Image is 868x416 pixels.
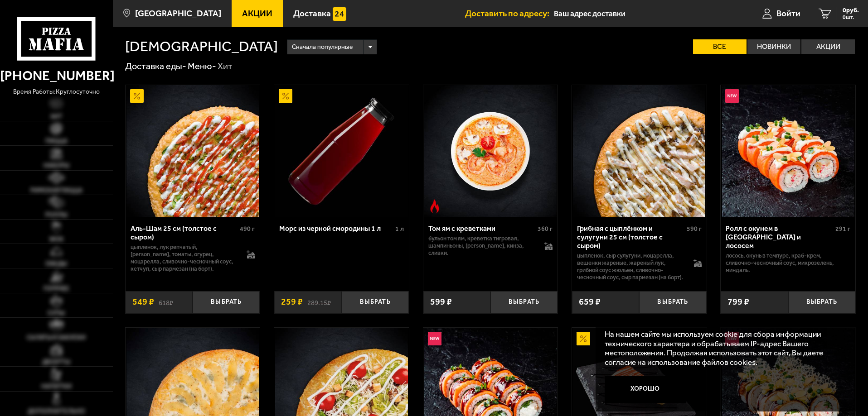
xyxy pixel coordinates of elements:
[428,224,536,233] div: Том ям с креветками
[843,7,859,14] span: 0 руб.
[126,85,259,217] img: Аль-Шам 25 см (толстое с сыром)
[49,236,63,243] span: WOK
[577,224,684,250] div: Грибная с цыплёнком и сулугуни 25 см (толстое с сыром)
[747,39,801,54] label: Новинки
[572,85,707,217] a: Грибная с цыплёнком и сулугуни 25 см (толстое с сыром)
[130,89,144,103] img: Акционный
[126,85,260,217] a: АкционныйАль-Шам 25 см (толстое с сыром)
[579,297,601,306] span: 659 ₽
[41,383,72,390] span: Напитки
[132,297,154,306] span: 549 ₽
[424,85,557,217] img: Том ям с креветками
[725,89,739,103] img: Новинка
[131,244,238,273] p: цыпленок, лук репчатый, [PERSON_NAME], томаты, огурец, моцарелла, сливочно-чесночный соус, кетчуп...
[395,225,404,233] span: 1 л
[428,332,441,345] img: Новинка
[538,225,553,233] span: 360 г
[428,235,536,257] p: бульон том ям, креветка тигровая, шампиньоны, [PERSON_NAME], кинза, сливки.
[639,291,706,313] button: Выбрать
[279,224,393,233] div: Морс из черной смородины 1 л
[554,5,727,22] input: Ваш адрес доставки
[605,330,842,367] p: На нашем сайте мы используем cookie для сбора информации технического характера и обрабатываем IP...
[240,225,255,233] span: 490 г
[573,85,705,217] img: Грибная с цыплёнком и сулугуни 25 см (толстое с сыром)
[293,9,331,18] span: Доставка
[218,61,233,72] div: Хит
[788,291,855,313] button: Выбрать
[42,359,70,365] span: Десерты
[281,297,303,306] span: 259 ₽
[722,85,854,217] img: Ролл с окунем в темпуре и лососем
[274,85,409,217] a: АкционныйМорс из черной смородины 1 л
[27,335,86,341] span: Салаты и закуски
[307,297,331,306] s: 289.15 ₽
[125,61,186,72] a: Доставка еды-
[423,85,558,217] a: Острое блюдоТом ям с креветками
[28,408,85,415] span: Дополнительно
[45,212,68,218] span: Роллы
[605,376,686,403] button: Хорошо
[48,310,65,316] span: Супы
[193,291,260,313] button: Выбрать
[333,7,346,21] img: 15daf4d41897b9f0e9f617042186c801.svg
[776,9,800,18] span: Войти
[44,286,69,292] span: Горячее
[292,38,353,56] span: Сначала популярные
[727,297,749,306] span: 799 ₽
[428,199,441,213] img: Острое блюдо
[577,252,684,281] p: цыпленок, сыр сулугуни, моцарелла, вешенки жареные, жареный лук, грибной соус Жюльен, сливочно-че...
[721,85,855,217] a: НовинкаРолл с окунем в темпуре и лососем
[693,39,747,54] label: Все
[50,114,63,120] span: Хит
[188,61,216,72] a: Меню-
[726,252,850,274] p: лосось, окунь в темпуре, краб-крем, сливочно-чесночный соус, микрозелень, миндаль.
[44,163,69,169] span: Наборы
[577,332,590,345] img: Акционный
[275,85,407,217] img: Морс из черной смородины 1 л
[45,261,67,267] span: Обеды
[131,224,238,241] div: Аль-Шам 25 см (толстое с сыром)
[135,9,221,18] span: [GEOGRAPHIC_DATA]
[242,9,272,18] span: Акции
[159,297,173,306] s: 618 ₽
[342,291,409,313] button: Выбрать
[490,291,558,313] button: Выбрать
[45,138,68,144] span: Пицца
[801,39,855,54] label: Акции
[125,39,278,54] h1: [DEMOGRAPHIC_DATA]
[430,297,452,306] span: 599 ₽
[835,225,850,233] span: 291 г
[465,9,554,18] span: Доставить по адресу:
[843,14,859,20] span: 0 шт.
[279,89,292,103] img: Акционный
[30,187,82,194] span: Римская пицца
[687,225,702,233] span: 590 г
[726,224,833,250] div: Ролл с окунем в [GEOGRAPHIC_DATA] и лососем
